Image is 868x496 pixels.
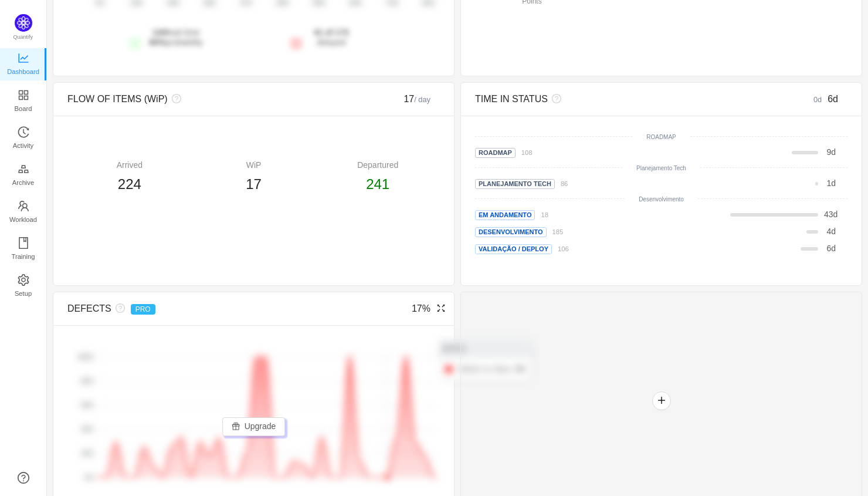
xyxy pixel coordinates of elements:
[366,176,389,192] span: 241
[824,210,833,219] span: 43
[192,159,316,171] div: WiP
[826,244,836,253] span: d
[314,28,349,37] strong: 41 of 173
[813,95,828,104] small: 0d
[77,353,94,360] tspan: 100%
[547,227,564,236] a: 185
[639,196,684,203] small: Desenvolvimento
[246,176,262,192] span: 17
[18,237,29,249] i: icon: book
[475,227,547,237] span: Desenvolvimento
[222,417,286,436] button: icon: giftUpgrade
[15,14,32,32] img: Quantify
[535,210,548,219] a: 18
[149,38,203,47] span: probability
[552,228,564,235] small: 185
[541,211,548,218] small: 18
[18,275,29,298] a: Setup
[475,179,555,189] span: Planejamento Tech
[18,200,29,212] i: icon: team
[828,94,838,104] span: 6d
[149,28,203,47] span: lead time
[118,176,141,192] span: 224
[13,34,33,40] span: Quantify
[81,401,94,409] tspan: 60%
[18,472,29,484] a: icon: question-circle
[7,60,39,83] span: Dashboard
[826,178,831,188] span: 1
[314,28,349,47] span: delayed
[475,210,535,220] span: Em andamento
[18,127,29,150] a: Activity
[18,126,29,138] i: icon: history
[826,147,836,157] span: d
[149,38,165,47] strong: 80%
[826,178,836,188] span: d
[81,450,94,457] tspan: 20%
[15,97,32,120] span: Board
[18,53,29,76] a: Dashboard
[475,92,754,106] div: TIME IN STATUS
[826,244,831,253] span: 6
[67,92,347,106] div: FLOW OF ITEMS (WiP)
[18,238,29,261] a: Training
[18,89,29,101] i: icon: appstore
[9,208,37,231] span: Workload
[18,52,29,64] i: icon: line-chart
[826,227,836,236] span: d
[67,159,192,171] div: Arrived
[111,303,125,313] i: icon: question-circle
[558,245,569,252] small: 106
[152,28,167,37] strong: 14d
[652,392,671,410] button: icon: plus
[521,149,533,156] small: 108
[646,134,676,140] small: ROADMAP
[18,164,29,187] a: Archive
[168,94,181,103] i: icon: question-circle
[12,171,34,194] span: Archive
[84,474,94,481] tspan: 0%
[81,426,94,433] tspan: 40%
[636,165,686,171] small: Planejamento Tech
[13,134,33,157] span: Activity
[18,163,29,175] i: icon: gold
[548,94,561,103] i: icon: question-circle
[412,303,430,313] span: 17%
[552,244,569,253] a: 106
[347,92,440,106] div: 17
[18,201,29,224] a: Workload
[826,227,831,236] span: 4
[516,147,533,157] a: 108
[67,302,347,316] div: DEFECTS
[430,303,446,313] i: icon: fullscreen
[131,304,155,315] span: PRO
[414,95,430,104] small: / day
[561,180,568,187] small: 86
[11,245,35,268] span: Training
[475,244,552,254] span: Validação / Deploy
[81,377,94,384] tspan: 80%
[824,210,838,219] span: d
[555,178,568,188] a: 86
[316,159,440,171] div: Departured
[475,148,516,158] span: Roadmap
[15,282,32,305] span: Setup
[826,147,831,157] span: 9
[18,274,29,286] i: icon: setting
[18,90,29,113] a: Board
